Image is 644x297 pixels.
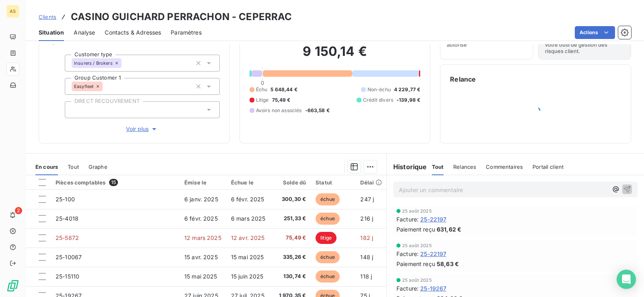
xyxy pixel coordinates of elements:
[575,26,615,39] button: Actions
[184,215,218,222] span: 6 févr. 2025
[420,284,446,293] span: 25-19267
[184,196,218,203] span: 6 janv. 2025
[103,83,109,90] input: Ajouter une valeur
[486,164,523,170] span: Commentaires
[71,10,292,24] h3: CASINO GUICHARD PERRACHON - CEPERRAC
[432,164,444,170] span: Tout
[396,284,419,293] span: Facture :
[272,96,291,104] span: 75,49 €
[533,164,563,170] span: Portail client
[74,29,95,37] span: Analyse
[394,86,421,93] span: 4 229,77 €
[184,179,221,186] div: Émise le
[184,234,221,241] span: 12 mars 2025
[231,196,264,203] span: 6 févr. 2025
[402,278,432,283] span: 25 août 2025
[231,215,266,222] span: 6 mars 2025
[231,254,264,260] span: 15 mai 2025
[56,254,82,260] span: 25-10067
[261,80,264,86] span: 0
[109,179,118,186] span: 15
[450,74,621,84] h6: Relance
[360,254,373,260] span: 148 j
[316,251,340,263] span: échue
[122,59,128,67] input: Ajouter une valeur
[74,61,113,66] span: Insurers / Brokers
[35,164,58,170] span: En cours
[316,232,336,244] span: litige
[270,86,297,93] span: 5 648,44 €
[231,179,268,186] div: Échue le
[420,215,446,223] span: 25-22197
[305,107,330,114] span: -663,58 €
[250,43,421,68] h2: 9 150,14 €
[256,86,268,93] span: Échu
[437,225,461,234] span: 631,62 €
[363,96,393,104] span: Crédit divers
[402,209,432,213] span: 25 août 2025
[316,270,340,283] span: échue
[39,13,56,21] a: Clients
[6,5,19,18] div: AS
[316,213,340,225] span: échue
[617,270,636,289] div: Open Intercom Messenger
[545,35,624,54] span: Surveiller ce client en intégrant votre outil de gestion des risques client.
[396,96,420,104] span: -139,98 €
[68,164,79,170] span: Tout
[184,273,217,280] span: 15 mai 2025
[74,84,94,89] span: Easyfleet
[360,273,372,280] span: 118 j
[360,179,382,186] div: Délai
[72,106,78,113] input: Ajouter une valeur
[231,273,264,280] span: 15 juin 2025
[171,29,202,37] span: Paramètres
[367,86,391,93] span: Non-échu
[278,179,306,186] div: Solde dû
[278,195,306,203] span: 300,30 €
[396,250,419,258] span: Facture :
[360,234,373,241] span: 182 j
[437,260,459,268] span: 58,63 €
[387,162,427,172] h6: Historique
[56,215,78,222] span: 25-4018
[65,125,220,133] button: Voir plus
[56,273,79,280] span: 25-15110
[420,250,446,258] span: 25-22197
[56,179,175,186] div: Pièces comptables
[56,234,79,241] span: 25-5872
[256,107,302,114] span: Avoirs non associés
[89,164,107,170] span: Graphe
[396,215,419,223] span: Facture :
[231,234,265,241] span: 12 avr. 2025
[402,243,432,248] span: 25 août 2025
[184,254,218,260] span: 15 avr. 2025
[39,29,64,37] span: Situation
[56,196,75,203] span: 25-100
[360,215,373,222] span: 216 j
[360,196,374,203] span: 247 j
[396,225,435,234] span: Paiement reçu
[278,234,306,242] span: 75,49 €
[126,125,158,133] span: Voir plus
[316,179,351,186] div: Statut
[278,253,306,261] span: 335,26 €
[105,29,161,37] span: Contacts & Adresses
[6,279,19,292] img: Logo LeanPay
[278,272,306,281] span: 130,74 €
[15,207,22,214] span: 2
[39,14,56,20] span: Clients
[396,260,435,268] span: Paiement reçu
[256,96,269,104] span: Litige
[316,193,340,205] span: échue
[453,164,476,170] span: Relances
[278,215,306,223] span: 251,33 €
